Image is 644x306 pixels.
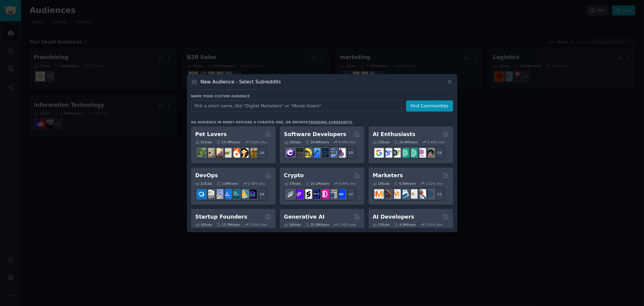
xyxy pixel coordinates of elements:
[191,94,453,98] h3: Name your custom audience
[339,181,356,186] div: 0.49 % /mo
[248,148,257,158] img: dogbreed
[432,188,445,200] div: + 11
[284,131,346,138] h2: Software Developers
[374,189,384,199] img: content_marketing
[195,181,212,186] div: 21 Sub s
[303,148,312,158] img: learnjavascript
[406,100,453,112] button: Find Communities
[294,148,303,158] img: software
[284,223,301,227] div: 16 Sub s
[400,189,409,199] img: Emailmarketing
[400,148,409,158] img: chatgpt_promptDesign
[373,131,415,138] h2: AI Enthusiasts
[383,189,392,199] img: bigseo
[339,140,356,144] div: 0.44 % /mo
[391,189,401,199] img: AskMarketing
[373,213,414,221] h2: AI Developers
[248,181,265,186] div: 2.06 % /mo
[319,189,329,199] img: defiblockchain
[328,189,337,199] img: CryptoNews
[216,181,239,186] div: 1.6M Users
[391,148,401,158] img: AItoolsCatalog
[222,148,232,158] img: turtle
[425,181,443,186] div: 1.22 % /mo
[231,148,240,158] img: cockatiel
[197,189,206,199] img: azuredevops
[303,189,312,199] img: ethstaker
[373,172,403,179] h2: Marketers
[222,189,232,199] img: DevOpsLinks
[231,189,240,199] img: platformengineering
[305,223,329,227] div: 20.3M Users
[374,148,384,158] img: GoogleGeminiAI
[417,189,426,199] img: MarketingResearch
[343,188,356,200] div: + 12
[286,189,295,199] img: ethfinance
[373,223,390,227] div: 15 Sub s
[205,148,215,158] img: ballpython
[305,181,329,186] div: 19.1M Users
[195,172,218,179] h2: DevOps
[308,120,352,124] a: trending subreddits
[284,181,301,186] div: 19 Sub s
[286,148,295,158] img: csharp
[214,148,223,158] img: leopardgeckos
[339,223,356,227] div: 1.42 % /mo
[328,148,337,158] img: AskComputerScience
[239,189,248,199] img: aws_cdk
[394,223,416,227] div: 4.0M Users
[255,146,267,159] div: + 24
[319,148,329,158] img: reactnative
[408,189,418,199] img: googleads
[195,131,227,138] h2: Pet Lovers
[425,189,434,199] img: OnlineMarketing
[250,223,267,227] div: 1.50 % /mo
[343,146,356,159] div: + 19
[284,213,325,221] h2: Generative AI
[417,148,426,158] img: OpenAIDev
[428,140,445,144] div: 2.48 % /mo
[336,189,346,199] img: defi_
[284,140,301,144] div: 26 Sub s
[305,140,329,144] div: 29.9M Users
[373,181,390,186] div: 18 Sub s
[197,148,206,158] img: herpetology
[250,140,267,144] div: 0.82 % /mo
[239,148,248,158] img: PetAdvice
[394,140,418,144] div: 20.4M Users
[336,148,346,158] img: elixir
[425,148,434,158] img: ArtificalIntelligence
[216,223,240,227] div: 13.7M Users
[408,148,418,158] img: chatgpt_prompts_
[383,148,392,158] img: DeepSeek
[394,181,416,186] div: 6.5M Users
[191,120,354,124] div: No audience in mind? Explore a curated one, or browse .
[195,213,247,221] h2: Startup Founders
[311,189,320,199] img: web3
[205,189,215,199] img: AWS_Certified_Experts
[284,172,304,179] h2: Crypto
[191,100,402,112] input: Pick a short name, like "Digital Marketers" or "Movie-Goers"
[255,188,267,200] div: + 14
[200,79,281,85] h3: New Audience - Select Subreddits
[214,189,223,199] img: Docker_DevOps
[195,140,212,144] div: 31 Sub s
[248,189,257,199] img: PlatformEngineers
[311,148,320,158] img: iOSProgramming
[195,223,212,227] div: 16 Sub s
[373,140,390,144] div: 25 Sub s
[294,189,303,199] img: 0xPolygon
[425,223,443,227] div: 3.25 % /mo
[216,140,240,144] div: 24.2M Users
[432,146,445,159] div: + 18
